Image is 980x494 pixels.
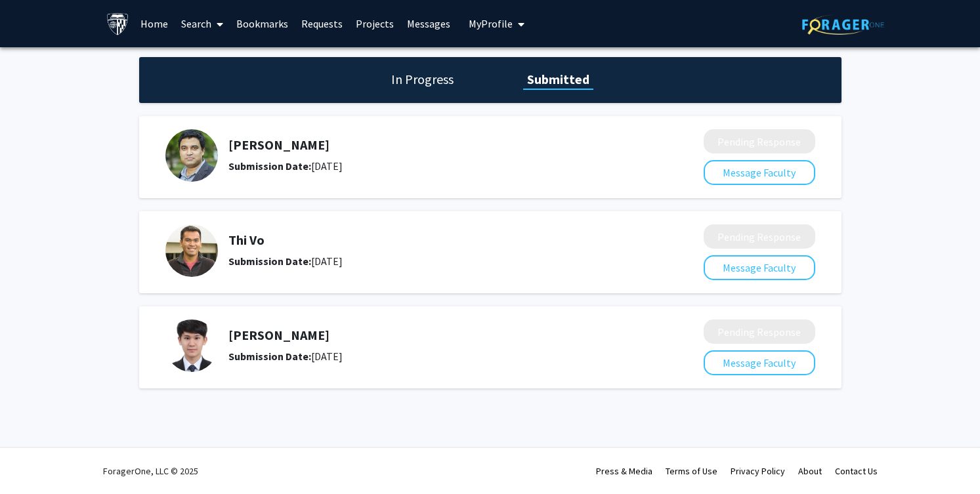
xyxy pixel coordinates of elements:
a: Bookmarks [230,1,295,47]
h5: [PERSON_NAME] [228,137,634,153]
button: Pending Response [704,319,815,344]
a: Requests [295,1,349,47]
a: Projects [349,1,400,47]
a: Message Faculty [704,261,815,274]
img: Profile Picture [165,319,218,372]
h1: In Progress [387,70,458,89]
img: ForagerOne Logo [802,14,884,35]
iframe: Chat [10,435,56,484]
button: Message Faculty [704,160,815,185]
span: My Profile [469,17,513,30]
button: Message Faculty [704,255,815,280]
div: ForagerOne, LLC © 2025 [103,448,198,494]
img: Johns Hopkins University Logo [106,12,129,35]
button: Pending Response [704,129,815,154]
b: Submission Date: [228,350,311,363]
a: Message Faculty [704,356,815,369]
h5: [PERSON_NAME] [228,327,634,343]
a: Terms of Use [666,465,717,477]
a: About [798,465,822,477]
img: Profile Picture [165,129,218,182]
h1: Submitted [523,70,593,89]
button: Pending Response [704,224,815,249]
a: Search [175,1,230,47]
a: Messages [400,1,457,47]
div: [DATE] [228,253,634,269]
a: Home [134,1,175,47]
button: Message Faculty [704,350,815,375]
a: Contact Us [835,465,878,477]
h5: Thi Vo [228,232,634,248]
div: [DATE] [228,348,634,364]
b: Submission Date: [228,255,311,268]
img: Profile Picture [165,224,218,277]
div: [DATE] [228,158,634,174]
b: Submission Date: [228,159,311,173]
a: Privacy Policy [731,465,785,477]
a: Message Faculty [704,166,815,179]
a: Press & Media [596,465,652,477]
